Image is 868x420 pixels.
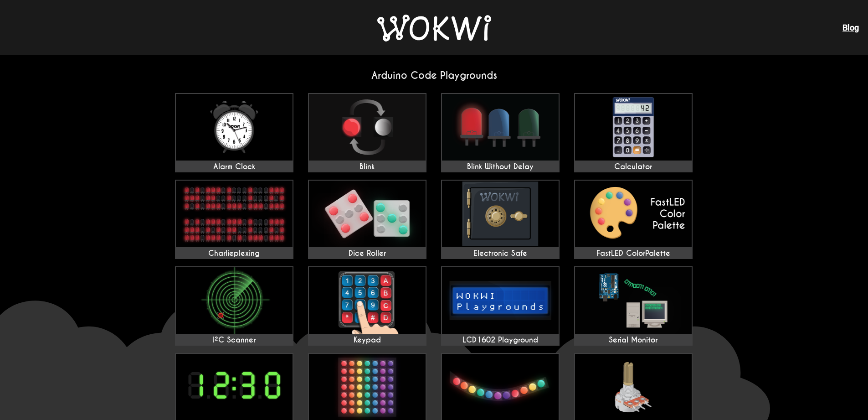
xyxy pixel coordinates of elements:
[309,181,426,247] img: Dice Roller
[176,94,293,161] img: Alarm Clock
[574,180,693,259] a: FastLED ColorPalette
[442,162,559,171] div: Blink Without Delay
[309,162,426,171] div: Blink
[442,267,559,334] img: LCD1602 Playground
[574,266,693,346] a: Serial Monitor
[574,93,693,172] a: Calculator
[575,336,692,345] div: Serial Monitor
[575,267,692,334] img: Serial Monitor
[309,249,426,258] div: Dice Roller
[442,94,559,161] img: Blink Without Delay
[377,15,491,41] img: Wokwi
[441,93,560,172] a: Blink Without Delay
[176,267,293,334] img: I²C Scanner
[308,180,426,259] a: Dice Roller
[176,181,293,247] img: Charlieplexing
[176,249,293,258] div: Charlieplexing
[308,266,426,346] a: Keypad
[175,266,293,346] a: I²C Scanner
[575,181,692,247] img: FastLED ColorPalette
[309,336,426,345] div: Keypad
[175,180,293,259] a: Charlieplexing
[308,93,426,172] a: Blink
[441,266,560,346] a: LCD1602 Playground
[309,267,426,334] img: Keypad
[575,94,692,161] img: Calculator
[309,94,426,161] img: Blink
[441,180,560,259] a: Electronic Safe
[842,23,859,32] a: Blog
[442,181,559,247] img: Electronic Safe
[575,162,692,171] div: Calculator
[175,93,293,172] a: Alarm Clock
[168,69,701,82] h2: Arduino Code Playgrounds
[176,336,293,345] div: I²C Scanner
[442,336,559,345] div: LCD1602 Playground
[442,249,559,258] div: Electronic Safe
[176,162,293,171] div: Alarm Clock
[575,249,692,258] div: FastLED ColorPalette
